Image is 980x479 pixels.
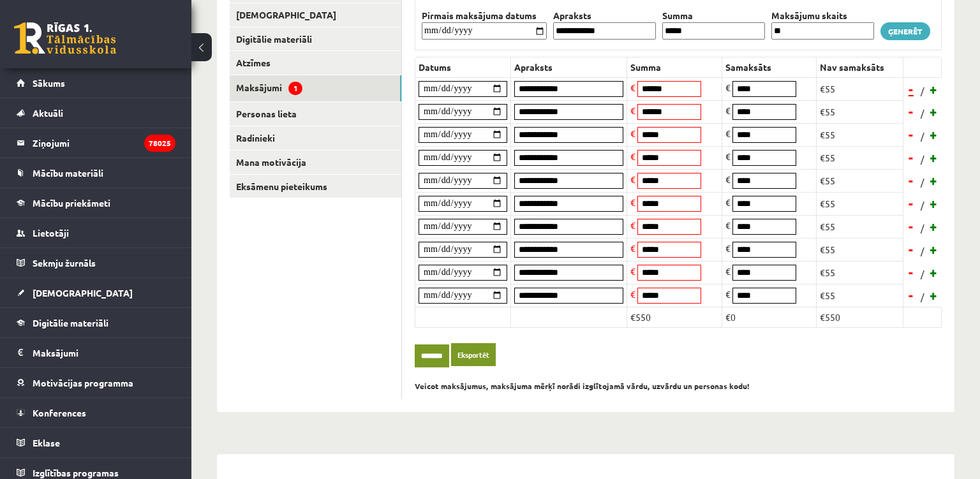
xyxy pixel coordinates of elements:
[17,128,175,158] a: Ziņojumi78025
[627,307,722,327] td: €550
[928,80,940,99] a: +
[816,77,903,100] td: €55
[550,9,659,22] th: Apraksts
[725,128,731,139] span: €
[905,80,917,99] a: -
[230,75,401,101] a: Maksājumi1
[33,107,63,119] span: Aktuāli
[33,407,86,418] span: Konferences
[919,244,926,258] span: /
[928,148,940,167] a: +
[816,100,903,123] td: €55
[415,381,750,391] b: Veicot maksājumus, maksājuma mērķī norādi izglītojamā vārdu, uzvārdu un personas kodu!
[511,57,627,77] th: Apraksts
[725,265,731,277] span: €
[722,307,816,327] td: €0
[33,77,65,89] span: Sākums
[230,27,401,51] a: Digitālie materiāli
[919,290,926,304] span: /
[725,82,731,93] span: €
[630,151,635,162] span: €
[630,219,635,231] span: €
[928,125,940,144] a: +
[905,286,917,305] a: -
[627,57,722,77] th: Summa
[816,238,903,261] td: €55
[905,125,917,144] a: -
[630,242,635,254] span: €
[17,368,175,397] a: Motivācijas programma
[816,284,903,307] td: €55
[33,338,175,367] legend: Maksājumi
[33,437,60,448] span: Eklase
[919,152,926,166] span: /
[919,267,926,281] span: /
[816,215,903,238] td: €55
[928,217,940,236] a: +
[630,196,635,208] span: €
[816,123,903,146] td: €55
[144,135,175,152] i: 78025
[659,9,768,22] th: Summa
[230,51,401,75] a: Atzīmes
[905,217,917,236] a: -
[230,151,401,174] a: Mana motivācija
[816,169,903,192] td: €55
[415,57,511,77] th: Datums
[288,82,302,95] span: 1
[33,257,96,269] span: Sekmju žurnāls
[725,173,731,185] span: €
[230,175,401,198] a: Eksāmenu pieteikums
[816,192,903,215] td: €55
[725,242,731,254] span: €
[725,288,731,300] span: €
[919,84,926,98] span: /
[17,218,175,247] a: Lietotāji
[17,428,175,457] a: Eklase
[17,158,175,188] a: Mācību materiāli
[630,82,635,93] span: €
[919,198,926,212] span: /
[725,219,731,231] span: €
[630,105,635,116] span: €
[905,148,917,167] a: -
[630,173,635,185] span: €
[928,171,940,190] a: +
[905,194,917,213] a: -
[17,278,175,307] a: [DEMOGRAPHIC_DATA]
[928,240,940,259] a: +
[230,126,401,150] a: Radinieki
[17,98,175,128] a: Aktuāli
[630,265,635,277] span: €
[17,398,175,427] a: Konferences
[630,288,635,300] span: €
[17,248,175,277] a: Sekmju žurnāls
[230,102,401,126] a: Personas lieta
[919,175,926,189] span: /
[905,263,917,282] a: -
[17,338,175,367] a: Maksājumi
[905,102,917,121] a: -
[33,377,133,388] span: Motivācijas programma
[33,317,108,328] span: Digitālie materiāli
[928,194,940,213] a: +
[33,197,110,209] span: Mācību priekšmeti
[451,343,496,367] a: Eksportēt
[928,102,940,121] a: +
[419,9,550,22] th: Pirmais maksājuma datums
[816,146,903,169] td: €55
[33,227,69,239] span: Lietotāji
[725,105,731,116] span: €
[928,263,940,282] a: +
[722,57,816,77] th: Samaksāts
[816,57,903,77] th: Nav samaksāts
[928,286,940,305] a: +
[17,68,175,98] a: Sākums
[905,171,917,190] a: -
[33,128,175,158] legend: Ziņojumi
[816,261,903,284] td: €55
[17,188,175,217] a: Mācību priekšmeti
[33,467,119,478] span: Izglītības programas
[725,151,731,162] span: €
[725,196,731,208] span: €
